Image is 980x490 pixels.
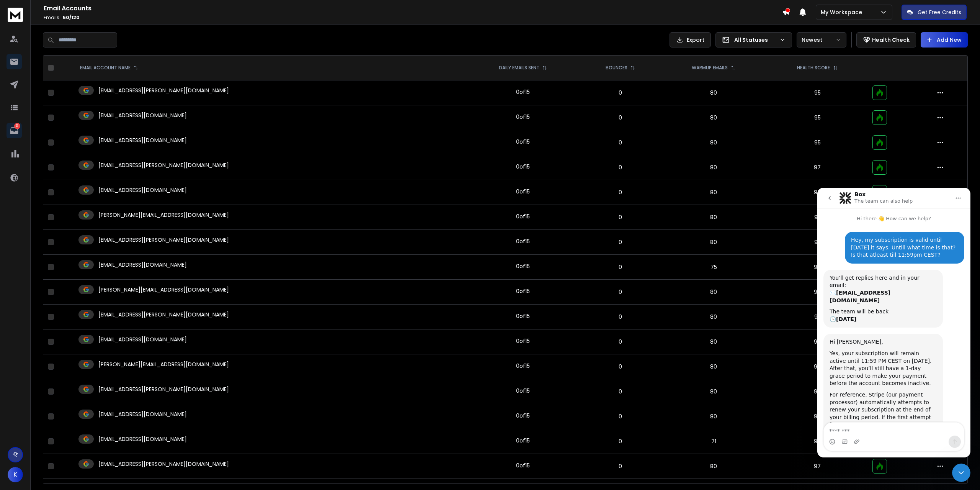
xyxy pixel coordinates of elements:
p: BOUNCES [606,65,627,71]
td: 80 [660,379,767,404]
p: 0 [585,313,656,321]
div: 0 of 15 [516,138,530,146]
p: 0 [585,413,656,420]
p: 0 [585,164,656,171]
td: 95 [767,130,868,155]
td: 94 [767,429,868,454]
p: [EMAIL_ADDRESS][DOMAIN_NAME] [98,435,187,443]
td: 95 [767,105,868,130]
p: 0 [585,139,656,146]
td: 80 [660,105,767,130]
div: For reference, Stripe (our payment processor) automatically attempts to renew your subscription a... [12,203,119,256]
p: [EMAIL_ADDRESS][DOMAIN_NAME] [98,336,187,343]
button: Newest [797,32,846,48]
div: 0 of 15 [516,262,530,270]
p: HEALTH SCORE [797,65,830,71]
td: 97 [767,404,868,429]
button: Gif picker [24,251,30,257]
td: 80 [660,205,767,230]
div: Raj says… [6,146,147,277]
p: [EMAIL_ADDRESS][PERSON_NAME][DOMAIN_NAME] [98,236,229,244]
p: [EMAIL_ADDRESS][DOMAIN_NAME] [98,186,187,194]
p: 0 [585,338,656,346]
td: 95 [767,230,868,255]
p: [EMAIL_ADDRESS][PERSON_NAME][DOMAIN_NAME] [98,460,229,468]
button: Add New [921,32,968,48]
td: 97 [767,329,868,354]
p: 0 [585,213,656,221]
div: 0 of 15 [516,188,530,195]
td: 97 [767,454,868,479]
p: [PERSON_NAME][EMAIL_ADDRESS][DOMAIN_NAME] [98,211,229,219]
div: 0 of 15 [516,163,530,170]
td: 95 [767,80,868,105]
td: 80 [660,404,767,429]
button: Export [670,32,711,48]
td: 71 [660,429,767,454]
td: 75 [660,255,767,280]
td: 97 [767,379,868,404]
button: Send a message… [131,248,144,260]
p: Health Check [872,36,910,44]
p: [EMAIL_ADDRESS][DOMAIN_NAME] [98,410,187,418]
p: 0 [585,288,656,296]
p: DAILY EMAILS SENT [499,65,539,71]
p: Get Free Credits [918,8,961,16]
p: [EMAIL_ADDRESS][DOMAIN_NAME] [98,111,187,119]
div: 0 of 15 [516,362,530,370]
td: 80 [660,180,767,205]
div: 0 of 15 [516,412,530,420]
p: All Statuses [734,36,776,44]
td: 95 [767,205,868,230]
p: My Workspace [821,8,865,16]
div: EMAIL ACCOUNT NAME [80,65,138,71]
p: [PERSON_NAME][EMAIL_ADDRESS][DOMAIN_NAME] [98,361,229,368]
p: [EMAIL_ADDRESS][PERSON_NAME][DOMAIN_NAME] [98,87,229,94]
div: 0 of 15 [516,312,530,320]
td: 97 [767,354,868,379]
a: 3 [7,123,22,138]
p: 0 [585,89,656,97]
button: K [8,467,23,482]
td: 80 [660,454,767,479]
img: logo [8,8,23,22]
button: Emoji picker [12,251,18,257]
p: 0 [585,188,656,196]
div: Hi [PERSON_NAME], [12,151,119,158]
p: WARMUP EMAILS [692,65,728,71]
div: Hi [PERSON_NAME],Yes, your subscription will remain active until 11:59 PM CEST on [DATE]. After t... [6,146,126,261]
td: 97 [767,180,868,205]
p: [EMAIL_ADDRESS][PERSON_NAME][DOMAIN_NAME] [98,161,229,169]
p: [EMAIL_ADDRESS][DOMAIN_NAME] [98,136,187,144]
td: 80 [660,230,767,255]
div: 0 of 15 [516,113,530,121]
td: 80 [660,80,767,105]
div: 0 of 15 [516,437,530,444]
div: 0 of 15 [516,462,530,469]
p: [PERSON_NAME][EMAIL_ADDRESS][DOMAIN_NAME] [98,286,229,293]
div: 0 of 15 [516,213,530,220]
button: Get Free Credits [902,5,967,20]
p: [EMAIL_ADDRESS][PERSON_NAME][DOMAIN_NAME] [98,385,229,393]
p: Emails : [44,15,782,21]
td: 80 [660,354,767,379]
td: 97 [767,155,868,180]
button: Health Check [856,32,916,48]
p: 0 [585,238,656,246]
td: 95 [767,305,868,329]
p: 0 [585,263,656,271]
td: 80 [660,329,767,354]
